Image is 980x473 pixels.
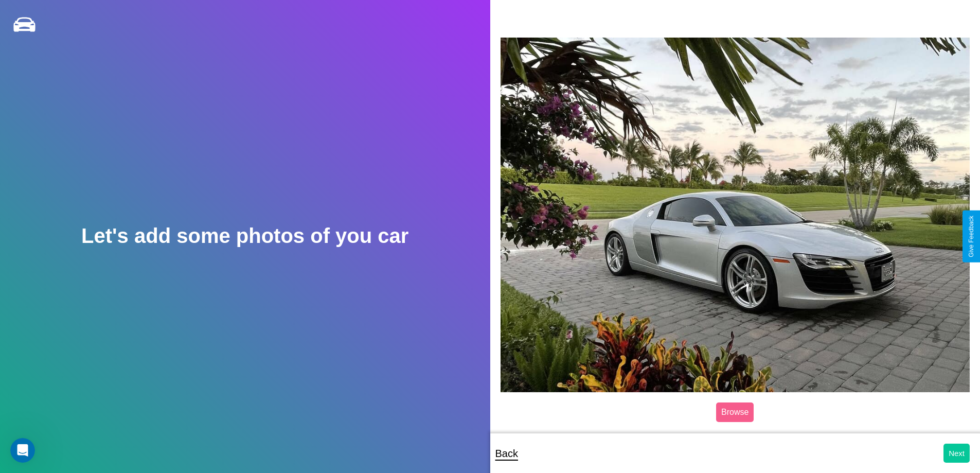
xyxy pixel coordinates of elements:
[968,216,975,257] div: Give Feedback
[716,402,754,422] label: Browse
[495,444,518,463] p: Back
[943,444,970,463] button: Next
[501,38,970,392] img: posted
[10,438,35,463] iframe: Intercom live chat
[81,224,408,248] h2: Let's add some photos of you car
